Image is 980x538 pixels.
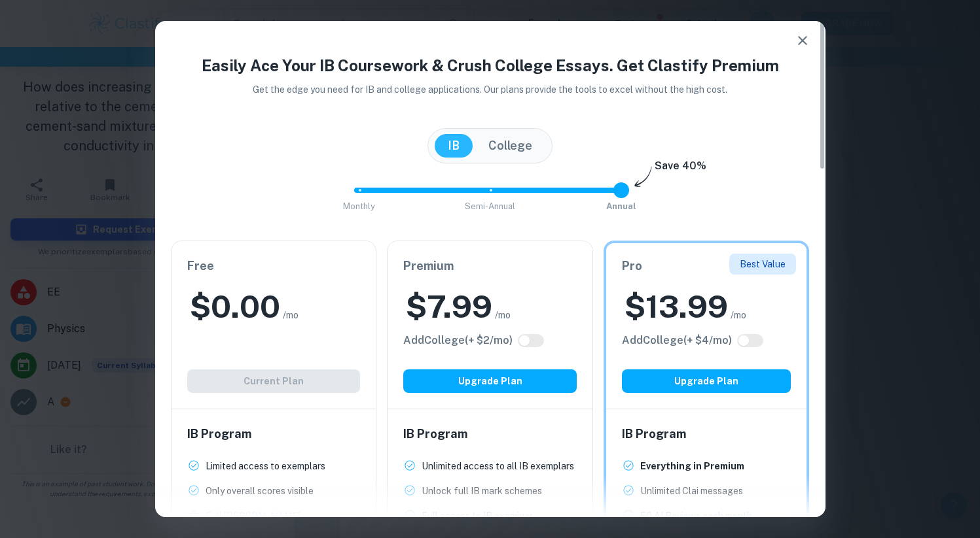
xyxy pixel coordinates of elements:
[403,257,577,275] h6: Premium
[465,201,515,211] span: Semi-Annual
[206,459,325,473] p: Limited access to exemplars
[403,369,577,393] button: Upgrade Plan
[475,134,545,158] button: College
[622,369,791,393] button: Upgrade Plan
[740,257,786,271] p: Best Value
[625,286,728,328] h2: $ 13.99
[731,308,746,322] span: /mo
[187,257,361,275] h6: Free
[403,333,513,348] h6: Click to see all the additional College features.
[343,201,375,211] span: Monthly
[622,425,791,443] h6: IB Program
[234,82,746,97] p: Get the edge you need for IB and college applications. Our plans provide the tools to excel witho...
[495,308,511,322] span: /mo
[422,459,574,473] p: Unlimited access to all IB exemplars
[622,333,732,348] h6: Click to see all the additional College features.
[622,257,791,275] h6: Pro
[403,425,577,443] h6: IB Program
[655,158,706,180] h6: Save 40%
[190,286,280,328] h2: $ 0.00
[640,459,744,473] p: Everything in Premium
[283,308,299,322] span: /mo
[634,166,652,188] img: subscription-arrow.svg
[187,425,361,443] h6: IB Program
[606,201,636,211] span: Annual
[171,54,810,77] h4: Easily Ace Your IB Coursework & Crush College Essays. Get Clastify Premium
[435,134,473,158] button: IB
[406,286,492,328] h2: $ 7.99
